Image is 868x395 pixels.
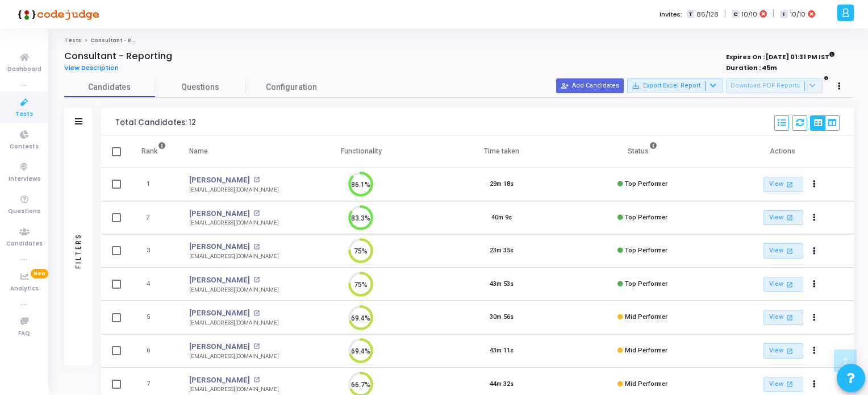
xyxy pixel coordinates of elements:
[773,8,774,20] span: |
[155,81,246,93] span: Questions
[696,10,719,19] span: 86/128
[189,174,250,186] a: [PERSON_NAME]
[807,243,823,259] button: Actions
[130,201,178,235] td: 2
[625,347,667,354] span: Mid Performer
[763,377,803,392] a: View
[785,280,795,289] mat-icon: open_in_new
[724,8,726,20] span: |
[189,145,208,157] div: Name
[790,10,806,19] span: 10/10
[10,284,39,294] span: Analytics
[189,375,250,386] a: [PERSON_NAME]
[785,379,795,389] mat-icon: open_in_new
[189,275,250,286] a: [PERSON_NAME]
[763,177,803,192] a: View
[763,277,803,292] a: View
[807,276,823,292] button: Actions
[785,246,795,256] mat-icon: open_in_new
[726,63,777,72] strong: Duration : 45m
[625,247,667,254] span: Top Performer
[189,186,279,194] div: [EMAIL_ADDRESS][DOMAIN_NAME]
[572,136,713,168] th: Status
[625,280,667,288] span: Top Performer
[31,269,48,278] span: New
[763,243,803,259] a: View
[64,51,172,62] h4: Consultant - Reporting
[253,343,260,350] mat-icon: open_in_new
[253,277,260,283] mat-icon: open_in_new
[189,219,279,227] div: [EMAIL_ADDRESS][DOMAIN_NAME]
[632,82,640,90] mat-icon: save_alt
[807,210,823,226] button: Actions
[785,180,795,189] mat-icon: open_in_new
[130,268,178,301] td: 4
[807,376,823,392] button: Actions
[732,10,739,19] span: C
[130,334,178,368] td: 6
[490,246,514,256] div: 23m 35s
[64,81,155,93] span: Candidates
[64,37,854,44] nav: breadcrumb
[130,234,178,268] td: 3
[73,188,84,313] div: Filters
[64,64,127,72] a: View Description
[687,10,694,19] span: T
[556,78,624,93] button: Add Candidates
[785,313,795,322] mat-icon: open_in_new
[7,65,41,74] span: Dashboard
[713,136,854,168] th: Actions
[810,115,840,131] div: View Options
[625,180,667,188] span: Top Performer
[189,241,250,252] a: [PERSON_NAME]
[189,319,279,327] div: [EMAIL_ADDRESS][DOMAIN_NAME]
[130,136,178,168] th: Rank
[780,10,787,19] span: I
[253,310,260,317] mat-icon: open_in_new
[253,177,260,183] mat-icon: open_in_new
[90,37,157,44] span: Consultant - Reporting
[726,78,823,93] button: Download PDF Reports
[189,341,250,352] a: [PERSON_NAME]
[130,168,178,201] td: 1
[115,118,196,127] div: Total Candidates: 12
[763,343,803,359] a: View
[189,252,279,261] div: [EMAIL_ADDRESS][DOMAIN_NAME]
[484,145,519,157] div: Time taken
[561,82,569,90] mat-icon: person_add_alt
[189,385,279,394] div: [EMAIL_ADDRESS][DOMAIN_NAME]
[625,313,667,321] span: Mid Performer
[8,207,40,217] span: Questions
[291,136,432,168] th: Functionality
[490,313,514,322] div: 30m 56s
[189,286,279,294] div: [EMAIL_ADDRESS][DOMAIN_NAME]
[15,110,33,119] span: Tests
[10,142,39,152] span: Contests
[763,210,803,226] a: View
[64,37,81,44] a: Tests
[807,310,823,326] button: Actions
[189,307,250,319] a: [PERSON_NAME]
[253,210,260,217] mat-icon: open_in_new
[491,213,512,223] div: 40m 9s
[660,10,682,19] label: Invites:
[726,49,835,62] strong: Expires On : [DATE] 01:31 PM IST
[490,180,514,189] div: 29m 18s
[807,343,823,359] button: Actions
[763,310,803,325] a: View
[189,352,279,361] div: [EMAIL_ADDRESS][DOMAIN_NAME]
[490,280,514,289] div: 43m 53s
[64,63,119,72] span: View Description
[785,213,795,222] mat-icon: open_in_new
[18,329,30,339] span: FAQ
[14,3,99,26] img: logo
[742,10,757,19] span: 10/10
[253,244,260,250] mat-icon: open_in_new
[625,214,667,221] span: Top Performer
[785,346,795,356] mat-icon: open_in_new
[807,177,823,193] button: Actions
[6,239,43,249] span: Candidates
[490,380,514,389] div: 44m 32s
